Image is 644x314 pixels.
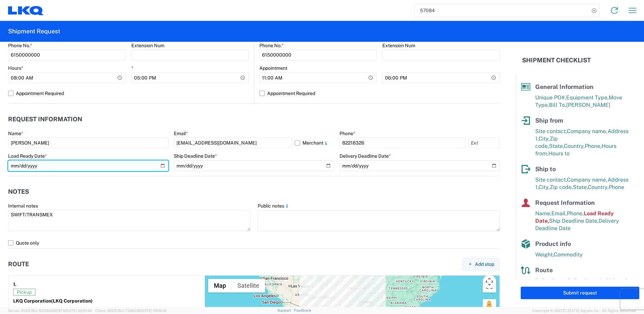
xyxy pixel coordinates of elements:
span: [PERSON_NAME] [566,102,610,108]
button: Add stop [462,258,500,271]
a: Support [277,308,294,312]
label: Load Ready Date [8,153,47,159]
label: Quote only [8,238,500,248]
span: (LKQ Corporation) [51,298,93,304]
label: Phone No. [8,42,32,49]
label: Extension Num [382,42,415,49]
span: [DATE] 09:51:42 [65,309,92,313]
span: Name, [535,210,551,217]
span: Client: 2025.18.0-7346316 [95,309,167,313]
span: Commodity [554,251,583,258]
span: Site contact, [535,177,567,183]
label: Email [174,130,188,136]
span: Site contact, [535,128,567,134]
span: [PERSON_NAME] 66050 MX [97,307,160,312]
label: Appointment Required [259,88,500,99]
h2: Shipment Request [8,27,60,35]
span: Route [535,266,553,274]
span: City, [539,184,550,190]
span: Country, [588,184,609,190]
span: Unique PO#, [535,94,566,101]
span: Phone [609,184,624,190]
strong: 1. [13,280,17,289]
strong: LKQ Corporation [13,298,93,304]
span: Request Information [535,199,595,206]
span: Ship Deadline Date, [549,218,599,224]
span: Bill To, [549,102,566,108]
label: Delivery Deadline Date [340,153,391,159]
span: Product info [535,240,571,247]
button: Map camera controls [483,275,496,288]
span: Country, [564,143,585,149]
span: Pallet Count in Pickup Stops equals Pallet Count in delivery stops [535,278,639,291]
span: Weight, [535,251,554,258]
span: City, [539,135,550,142]
label: Appointment Required [8,88,249,99]
label: Phone No. [259,42,284,49]
span: Pallet Count, [535,278,568,284]
button: Show street map [208,279,232,292]
span: Add stop [475,261,494,268]
span: Phone, [567,210,584,217]
span: [STREET_ADDRESS][PERSON_NAME], [13,307,97,312]
span: Ship to [535,165,556,172]
span: Equipment Type, [566,94,609,101]
span: General Information [535,83,593,90]
h2: Notes [8,188,29,195]
span: Copyright © [DATE]-[DATE] Agistix Inc., All Rights Reserved [532,308,636,314]
span: [DATE] 08:10:16 [140,309,167,313]
h2: Shipment Checklist [522,56,591,64]
span: Email, [551,210,567,217]
h2: Route [8,261,29,268]
label: Public notes [258,203,290,209]
span: State, [573,184,588,190]
span: Hours to [548,150,570,157]
input: Ext [468,137,500,148]
h2: Request Information [8,116,82,123]
span: Server: 2025.18.0-9334b682874 [8,309,92,313]
span: Company name, [567,128,608,134]
button: Submit request [521,287,639,299]
span: Company name, [567,177,608,183]
span: Pickup [13,289,35,295]
a: Feedback [294,308,311,312]
button: Show satellite imagery [232,279,265,292]
input: Shipment, tracking or reference number [415,4,589,17]
span: Ship from [535,117,563,124]
label: Internal notes [8,203,38,209]
button: Drag Pegman onto the map to open Street View [483,299,496,313]
span: Zip code, [550,184,573,190]
label: Hours [8,65,23,71]
label: Phone [340,130,355,136]
label: Merchant [295,137,334,148]
label: Appointment [259,65,287,71]
span: Phone, [585,143,602,149]
label: Ship Deadline Date [174,153,217,159]
label: Name [8,130,23,136]
label: Extension Num [131,42,164,49]
span: State, [549,143,564,149]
